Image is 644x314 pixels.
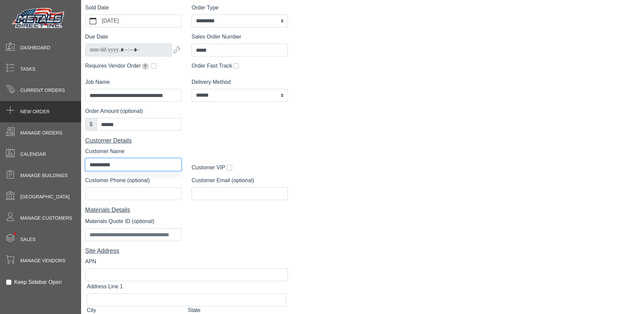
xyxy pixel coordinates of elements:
label: Due Date [85,33,108,41]
span: Manage Orders [20,129,62,137]
span: New Order [20,108,50,115]
label: Order Fast Track [192,62,232,70]
img: Metals Direct Inc Logo [10,6,68,31]
span: Current Orders [20,87,65,94]
span: [GEOGRAPHIC_DATA] [20,193,70,200]
div: Materials Details [85,206,288,215]
label: Customer Phone (optional) [85,176,150,185]
span: Manage Vendors [20,257,66,264]
label: Customer Name [85,147,124,155]
svg: calendar [90,18,96,24]
label: Keep Sidebar Open [14,278,62,286]
label: Job Name [85,78,110,86]
div: Site Address [85,246,288,256]
span: Extends due date by 2 weeks for pickup orders [142,63,149,70]
span: Tasks [20,66,35,73]
label: Order Amount (optional) [85,107,143,115]
span: Manage Customers [20,215,72,222]
label: Delivery Method [192,78,231,86]
label: Order Type [192,4,219,12]
label: Address Line 1 [87,283,123,291]
button: calendar [85,15,100,27]
label: APN [85,258,96,266]
label: Materials Quote ID (optional) [85,217,154,225]
label: Customer VIP [192,164,225,172]
span: Sales [20,236,35,243]
span: Calendar [20,151,46,158]
div: Customer Details [85,136,288,145]
label: Customer Email (optional) [192,176,254,185]
label: Sold Date [85,4,109,12]
span: Manage Buildings [20,172,68,179]
div: $ [85,118,97,131]
span: Dashboard [20,44,50,51]
label: [DATE] [100,15,181,27]
label: Requires Vendor Order [85,62,150,70]
label: Sales Order Number [192,33,241,41]
span: • [6,223,24,245]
